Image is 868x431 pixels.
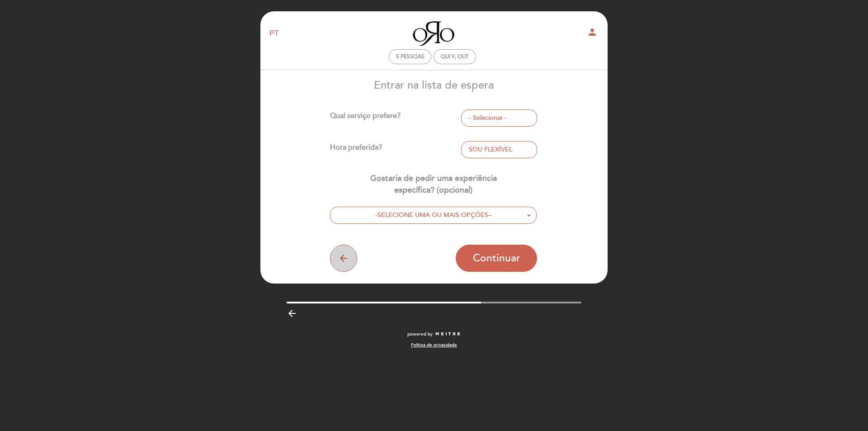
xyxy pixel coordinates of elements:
[411,342,457,348] a: Política de privacidade
[287,308,297,319] i: arrow_backward
[330,109,462,127] div: Qual serviço prefere?
[587,27,598,41] button: person
[461,141,537,158] button: SOU FLEXÍVEL
[377,21,490,46] a: Oro
[377,211,488,219] span: SELECIONE UMA OU MAIS OPÇÕES
[587,27,598,38] i: person
[441,53,469,60] div: Qui 9, out
[396,53,425,60] span: 5 pessoas
[338,253,349,264] i: arrow_back
[469,114,529,123] span: - Selecionar -
[456,245,537,272] button: Continuar
[435,332,461,336] img: MEITRE
[437,185,472,195] span: (opcional)
[461,141,537,158] ol: - Selecionar -
[469,146,512,153] span: SOU FLEXÍVEL
[330,141,462,158] div: Hora preferida?
[330,207,537,224] button: -SELECIONE UMA OU MAIS OPÇÕES–
[266,80,601,91] h3: Entrar na lista de espera
[407,331,461,337] a: powered by
[461,109,537,127] button: - Selecionar -
[407,331,433,337] span: powered by
[473,252,520,265] span: Continuar
[370,173,497,195] span: Gostaria de pedir uma experiência específica?
[330,245,357,272] button: arrow_back
[375,211,491,219] span: - –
